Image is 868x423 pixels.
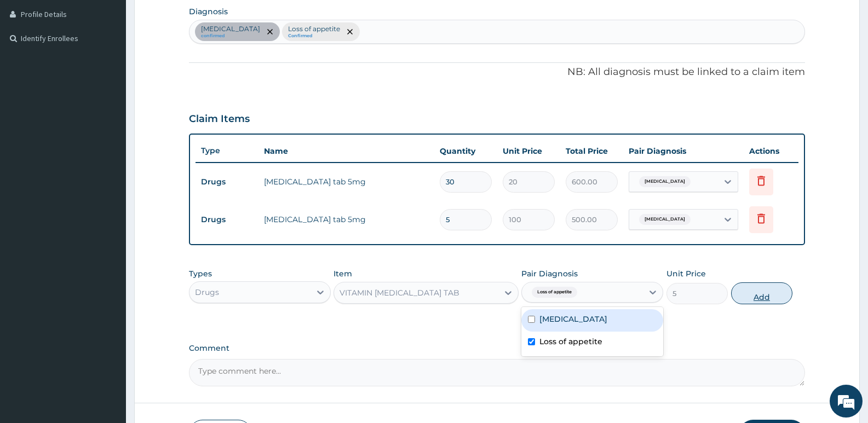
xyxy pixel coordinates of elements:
label: Loss of appetite [539,336,602,347]
p: [MEDICAL_DATA] [201,25,260,33]
small: confirmed [201,33,260,39]
div: Minimize live chat window [180,5,206,32]
textarea: Type your message and hit 'Enter' [5,299,209,337]
div: Drugs [195,287,219,298]
h3: Claim Items [189,113,250,125]
th: Quantity [434,140,497,162]
th: Type [196,141,258,161]
div: VITAMIN [MEDICAL_DATA] TAB [340,287,459,298]
th: Name [258,140,434,162]
th: Total Price [560,140,623,162]
span: remove selection option [265,27,275,37]
td: Drugs [196,172,258,192]
label: Types [189,269,212,279]
label: Pair Diagnosis [521,268,578,279]
label: Unit Price [666,268,706,279]
span: [MEDICAL_DATA] [639,176,691,187]
img: d_794563401_company_1708531726252_794563401 [20,55,44,82]
label: [MEDICAL_DATA] [539,314,607,325]
small: Confirmed [288,33,340,39]
span: [MEDICAL_DATA] [639,214,691,225]
th: Unit Price [497,140,560,162]
span: We're online! [64,138,151,248]
label: Comment [189,344,805,353]
div: Chat with us now [57,61,184,76]
p: NB: All diagnosis must be linked to a claim item [189,65,805,79]
th: Pair Diagnosis [623,140,744,162]
td: [MEDICAL_DATA] tab 5mg [258,171,434,193]
p: Loss of appetite [288,25,340,33]
span: Loss of appetite [532,287,577,298]
td: Drugs [196,210,258,230]
label: Diagnosis [189,6,228,17]
button: Add [731,282,792,304]
span: remove selection option [345,27,355,37]
td: [MEDICAL_DATA] tab 5mg [258,208,434,230]
th: Actions [744,140,798,162]
label: Item [334,268,352,279]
